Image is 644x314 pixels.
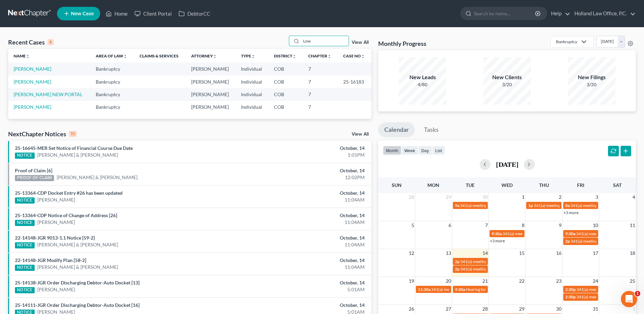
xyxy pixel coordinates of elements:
[466,182,475,188] span: Tue
[186,88,236,101] td: [PERSON_NAME]
[460,259,562,264] span: 341(a) meeting for [PERSON_NAME] & [PERSON_NAME]
[408,277,415,285] span: 19
[253,302,365,309] div: October, 14
[399,81,446,88] div: 4/80
[418,146,432,155] button: day
[613,182,622,188] span: Sat
[253,257,365,264] div: October, 14
[338,75,371,88] td: 25-16183
[123,54,127,58] i: unfold_more
[37,241,118,248] a: [PERSON_NAME] & [PERSON_NAME]
[90,101,134,114] td: Bankruptcy
[576,294,642,299] span: 341(a) meeting for [PERSON_NAME]
[71,11,94,16] span: New Case
[26,54,30,58] i: unfold_more
[303,88,338,101] td: 7
[236,101,269,114] td: Individual
[427,182,439,188] span: Mon
[186,75,236,88] td: [PERSON_NAME]
[408,305,415,313] span: 26
[568,73,615,81] div: New Filings
[37,219,75,226] a: [PERSON_NAME]
[253,167,365,174] div: October, 14
[555,277,562,285] span: 23
[15,153,35,159] div: NOTICE
[555,249,562,257] span: 16
[539,182,549,188] span: Thu
[632,193,636,201] span: 4
[8,38,54,46] div: Recent Cases
[518,305,525,313] span: 29
[90,88,134,101] td: Bankruptcy
[292,54,296,58] i: unfold_more
[568,81,615,88] div: 3/20
[490,238,505,243] a: +3 more
[15,168,52,173] a: Proof of Claim [6]
[565,294,576,299] span: 2:30p
[15,190,123,196] a: 25-13364-CDP Docket Entry #26 has been updated
[492,231,502,236] span: 9:30a
[502,231,568,236] span: 341(a) meeting for [PERSON_NAME]
[448,221,452,229] span: 6
[37,152,118,158] a: [PERSON_NAME] & [PERSON_NAME]
[445,249,452,257] span: 13
[352,40,369,45] a: View All
[15,302,140,308] a: 25-14111-JGR Order Discharging Debtor-Auto Docket [16]
[474,7,536,20] input: Search by name...
[592,221,599,229] span: 10
[445,193,452,201] span: 29
[191,53,217,58] a: Attorneyunfold_more
[15,197,35,204] div: NOTICE
[37,286,75,293] a: [PERSON_NAME]
[14,53,30,58] a: Nameunfold_more
[15,257,86,263] a: 22-14148-JGR Modify Plan [58-2]
[90,63,134,75] td: Bankruptcy
[15,280,140,285] a: 25-14138-JGR Order Discharging Debtor-Auto Docket [13]
[621,291,637,307] iframe: Intercom live chat
[378,122,415,137] a: Calendar
[251,54,255,58] i: unfold_more
[548,7,570,20] a: Help
[629,221,636,229] span: 11
[460,266,526,272] span: 341(a) meeting for [PERSON_NAME]
[482,193,489,201] span: 30
[455,203,459,208] span: 9a
[518,249,525,257] span: 15
[592,277,599,285] span: 24
[15,235,95,241] a: 22-14148-JGR 9013-1.1 Notice [59-2]
[483,81,531,88] div: 3/20
[521,193,525,201] span: 1
[383,146,401,155] button: month
[303,75,338,88] td: 7
[253,145,365,152] div: October, 14
[15,265,35,271] div: NOTICE
[253,174,365,181] div: 12:02PM
[408,193,415,201] span: 28
[131,7,175,20] a: Client Portal
[15,145,133,151] a: 25-16645-MER Set Notice of Financial Course Due Date
[577,182,584,188] span: Fri
[558,193,562,201] span: 2
[241,53,255,58] a: Typeunfold_more
[213,54,217,58] i: unfold_more
[253,241,365,248] div: 11:04AM
[399,73,446,81] div: New Leads
[629,249,636,257] span: 18
[352,132,369,137] a: View All
[57,174,137,181] a: [PERSON_NAME] & [PERSON_NAME]
[595,193,599,201] span: 3
[37,196,75,203] a: [PERSON_NAME]
[378,39,426,48] h3: Monthly Progress
[274,53,296,58] a: Districtunfold_more
[518,277,525,285] span: 22
[269,101,303,114] td: COB
[14,104,51,110] a: [PERSON_NAME]
[431,287,497,292] span: 341(a) meeting for [PERSON_NAME]
[343,53,365,58] a: Case Nounfold_more
[576,287,642,292] span: 341(a) meeting for [PERSON_NAME]
[483,73,531,81] div: New Clients
[408,249,415,257] span: 12
[253,212,365,219] div: October, 14
[635,291,640,296] span: 1
[96,53,127,58] a: Area of Lawunfold_more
